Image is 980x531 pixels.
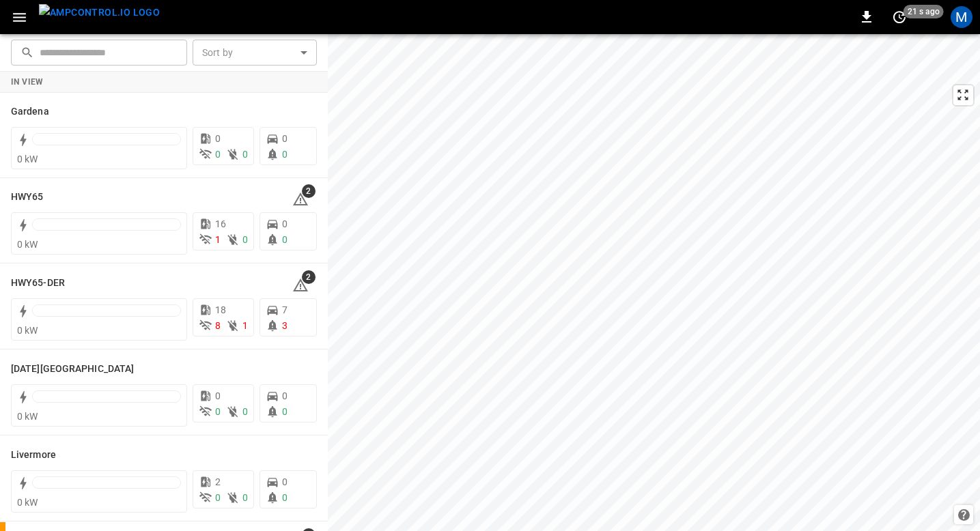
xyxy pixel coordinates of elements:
[302,270,316,284] span: 2
[11,362,134,377] h6: Karma Center
[242,492,248,503] span: 0
[11,276,65,291] h6: HWY65-DER
[242,149,248,160] span: 0
[17,497,38,508] span: 0 kW
[215,406,221,417] span: 0
[215,218,226,229] span: 16
[17,154,38,164] span: 0 kW
[215,320,221,331] span: 8
[11,448,56,463] h6: Livermore
[215,304,226,315] span: 18
[215,492,221,503] span: 0
[215,149,221,160] span: 0
[282,234,288,245] span: 0
[215,133,221,144] span: 0
[39,4,160,21] img: ampcontrol.io logo
[17,239,38,250] span: 0 kW
[11,190,44,205] h6: HWY65
[282,476,288,487] span: 0
[282,218,288,229] span: 0
[951,6,972,28] div: profile-icon
[17,411,38,422] span: 0 kW
[11,77,44,87] strong: In View
[215,390,221,401] span: 0
[282,320,288,331] span: 3
[242,406,248,417] span: 0
[302,184,316,198] span: 2
[904,5,944,18] span: 21 s ago
[282,390,288,401] span: 0
[328,34,980,531] canvas: Map
[282,406,288,417] span: 0
[888,6,910,28] button: set refresh interval
[242,320,248,331] span: 1
[215,234,221,245] span: 1
[282,304,288,315] span: 7
[282,149,288,160] span: 0
[282,492,288,503] span: 0
[11,104,49,119] h6: Gardena
[242,234,248,245] span: 0
[17,325,38,336] span: 0 kW
[282,133,288,144] span: 0
[215,476,221,487] span: 2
